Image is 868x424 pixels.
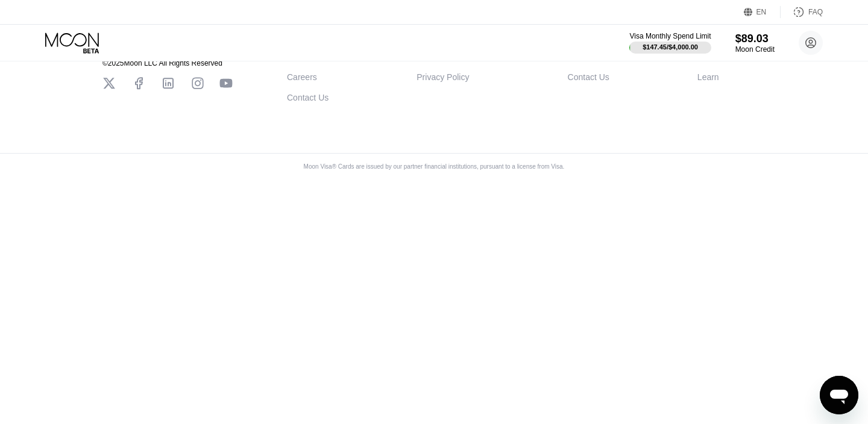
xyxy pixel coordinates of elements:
div: EN [756,8,767,16]
div: FAQs [568,52,589,61]
div: About Us [287,52,322,61]
div: Terms of Service [417,52,479,61]
div: EN [744,6,781,18]
div: Visa Monthly Spend Limit [629,32,711,40]
div: Contact Us [287,93,329,102]
div: Moon Visa® Cards are issued by our partner financial institutions, pursuant to a license from Visa. [294,163,574,170]
div: Contact Us [568,72,609,82]
div: $89.03Moon Credit [735,33,775,54]
div: Learn [697,72,719,82]
div: Sitemap [697,52,728,61]
div: Visa Monthly Spend Limit$147.45/$4,000.00 [629,32,711,54]
div: Privacy Policy [417,72,469,82]
div: Careers [287,72,317,82]
div: FAQ [781,6,823,18]
div: © 2025 Moon LLC All Rights Reserved [102,59,233,67]
div: $89.03 [735,33,775,45]
div: FAQ [808,8,823,16]
div: Moon Credit [735,45,775,54]
div: $147.45 / $4,000.00 [643,43,698,51]
iframe: Przycisk umożliwiający otwarcie okna komunikatora [820,376,858,414]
